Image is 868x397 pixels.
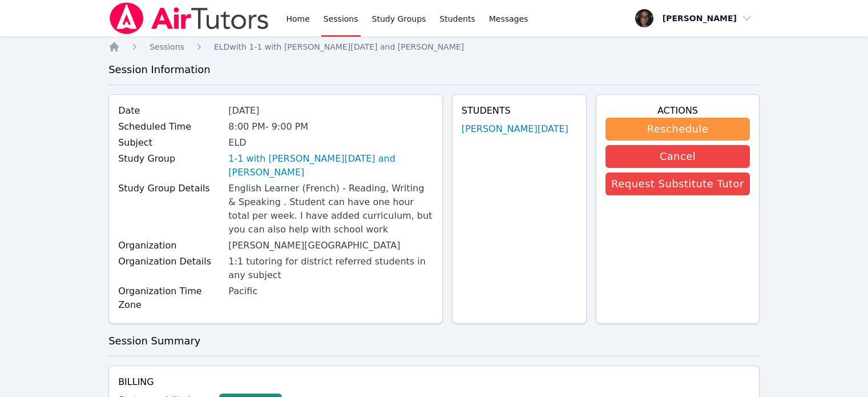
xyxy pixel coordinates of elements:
img: Air Tutors [108,2,270,34]
label: Study Group Details [118,182,221,195]
div: ELD [228,136,433,150]
button: Request Substitute Tutor [605,173,750,195]
h4: Students [462,104,577,118]
h4: Actions [605,104,750,118]
div: English Learner (French) - Reading, Writing & Speaking . Student can have one hour total per week... [228,182,433,236]
div: [PERSON_NAME][GEOGRAPHIC_DATA] [228,239,433,252]
div: 8:00 PM - 9:00 PM [228,120,433,134]
label: Date [118,104,221,118]
a: ELDwith 1-1 with [PERSON_NAME][DATE] and [PERSON_NAME] [214,41,464,53]
label: Organization Details [118,255,221,268]
a: 1-1 with [PERSON_NAME][DATE] and [PERSON_NAME] [228,152,433,179]
div: 1:1 tutoring for district referred students in any subject [228,255,433,282]
a: [PERSON_NAME][DATE] [462,122,568,136]
h3: Session Summary [108,333,760,349]
div: Pacific [228,284,433,298]
label: Organization [118,239,221,252]
h4: Billing [118,375,750,389]
span: Messages [489,13,528,25]
label: Study Group [118,152,221,166]
a: Sessions [150,41,184,53]
label: Subject [118,136,221,150]
span: Sessions [150,42,184,51]
h3: Session Information [108,62,760,78]
button: Cancel [605,145,750,168]
div: [DATE] [228,104,433,118]
button: Reschedule [605,118,750,141]
label: Scheduled Time [118,120,221,134]
span: ELD with 1-1 with [PERSON_NAME][DATE] and [PERSON_NAME] [214,42,464,51]
label: Organization Time Zone [118,284,221,312]
nav: Breadcrumb [108,41,760,53]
